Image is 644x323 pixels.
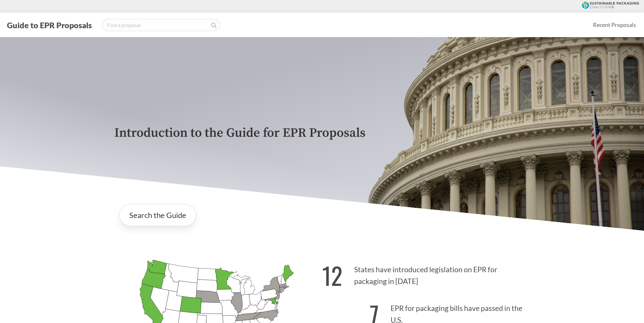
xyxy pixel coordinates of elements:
[5,20,94,30] button: Guide to EPR Proposals
[119,204,196,226] a: Search the Guide
[590,18,639,32] a: Recent Proposals
[322,254,530,293] p: States have introduced legislation on EPR for packaging in [DATE]
[102,19,220,31] input: Find a proposal
[322,258,342,293] strong: 12
[114,126,530,140] p: Introduction to the Guide for EPR Proposals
